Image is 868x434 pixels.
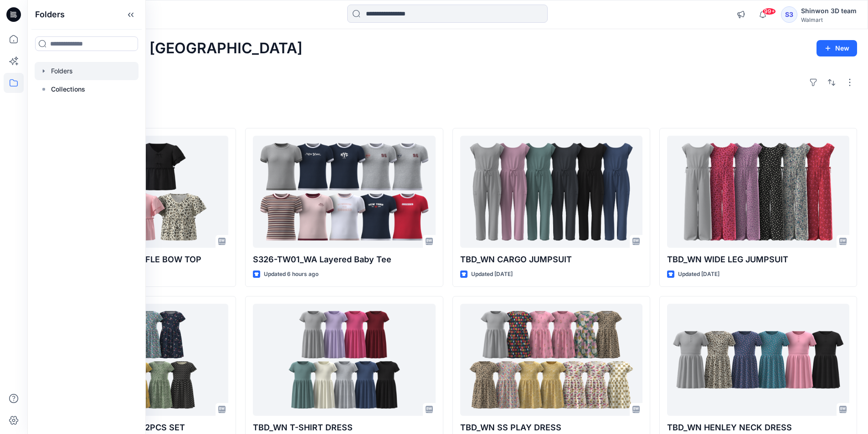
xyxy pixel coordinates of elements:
[817,40,857,56] button: New
[667,253,849,266] p: TBD_WN WIDE LEG JUMPSUIT
[801,16,857,23] div: Walmart
[781,6,797,23] div: S3
[471,270,513,279] p: Updated [DATE]
[253,421,435,434] p: TBD_WN T-SHIRT DRESS
[253,253,435,266] p: S326-TW01_WA Layered Baby Tee
[253,304,435,416] a: TBD_WN T-SHIRT DRESS
[460,421,642,434] p: TBD_WN SS PLAY DRESS
[51,84,85,95] p: Collections
[678,270,719,279] p: Updated [DATE]
[460,253,642,266] p: TBD_WN CARGO JUMPSUIT
[801,5,857,16] div: Shinwon 3D team
[253,136,435,248] a: S326-TW01_WA Layered Baby Tee
[460,136,642,248] a: TBD_WN CARGO JUMPSUIT
[667,136,849,248] a: TBD_WN WIDE LEG JUMPSUIT
[667,421,849,434] p: TBD_WN HENLEY NECK DRESS
[460,304,642,416] a: TBD_WN SS PLAY DRESS
[38,40,303,57] h2: Welcome back, [GEOGRAPHIC_DATA]
[667,304,849,416] a: TBD_WN HENLEY NECK DRESS
[264,270,318,279] p: Updated 6 hours ago
[762,8,776,15] span: 99+
[38,108,857,119] h4: Styles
